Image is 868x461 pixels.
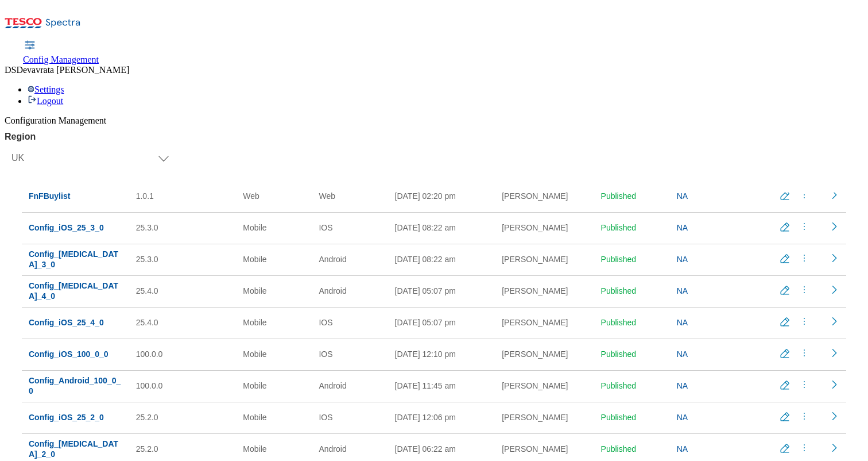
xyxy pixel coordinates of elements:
[495,307,594,339] td: [PERSON_NAME]
[23,41,99,65] a: Config Management
[23,55,99,64] span: Config Management
[236,180,312,212] td: Web
[828,252,840,264] svg: Readonly config
[779,221,790,233] svg: Edit config
[495,402,594,433] td: [PERSON_NAME]
[828,379,840,390] svg: Readonly config
[388,339,495,370] td: [DATE] 12:10 pm
[388,180,495,212] td: [DATE] 02:20 pm
[312,370,387,402] td: Android
[388,402,495,433] td: [DATE] 12:06 pm
[495,212,594,244] td: [PERSON_NAME]
[677,286,688,295] span: NA
[799,347,810,359] svg: menus
[799,442,810,454] svg: menus
[388,244,495,275] td: [DATE] 08:22 am
[799,316,810,327] svg: menus
[236,339,312,370] td: Mobile
[129,212,237,244] td: 25.3.0
[799,189,810,201] svg: menus
[29,191,70,201] span: FnFBuylist
[236,244,312,275] td: Mobile
[677,255,688,264] span: NA
[495,370,594,402] td: [PERSON_NAME]
[779,348,790,359] svg: Edit config
[236,307,312,339] td: Mobile
[495,339,594,370] td: [PERSON_NAME]
[799,410,810,422] svg: menus
[601,349,637,359] span: Published
[129,244,237,275] td: 25.3.0
[495,244,594,275] td: [PERSON_NAME]
[29,318,104,327] span: Config_iOS_25_4_0
[312,180,387,212] td: Web
[779,411,790,422] svg: Edit config
[28,96,63,106] a: Logout
[5,65,16,75] span: DS
[779,190,790,201] svg: Edit config
[799,284,810,295] svg: menus
[601,286,637,295] span: Published
[779,443,790,454] svg: Edit config
[29,413,104,422] span: Config_iOS_25_2_0
[129,275,237,307] td: 25.4.0
[779,316,790,328] svg: Edit config
[776,252,799,267] button: Edit config
[129,180,237,212] td: 1.0.1
[16,65,129,75] span: Devavrata [PERSON_NAME]
[776,442,799,456] button: Edit config
[601,255,637,264] span: Published
[5,132,176,142] label: Region
[601,223,637,232] span: Published
[601,381,637,390] span: Published
[312,307,387,339] td: IOS
[312,339,387,370] td: IOS
[779,379,790,391] svg: Edit config
[312,244,387,275] td: Android
[776,316,799,330] button: Edit config
[388,275,495,307] td: [DATE] 05:07 pm
[776,189,799,203] button: Edit config
[312,275,387,307] td: Android
[677,444,688,454] span: NA
[779,253,790,264] svg: Edit config
[312,402,387,433] td: IOS
[601,318,637,327] span: Published
[236,275,312,307] td: Mobile
[29,281,118,301] span: Config_[MEDICAL_DATA]_4_0
[776,284,799,298] button: Edit config
[779,285,790,296] svg: Edit config
[388,307,495,339] td: [DATE] 05:07 pm
[129,370,237,402] td: 100.0.0
[828,410,840,422] svg: Readonly config
[388,370,495,402] td: [DATE] 11:45 am
[29,249,118,269] span: Config_[MEDICAL_DATA]_3_0
[388,212,495,244] td: [DATE] 08:22 am
[776,347,799,362] button: Edit config
[677,318,688,327] span: NA
[29,223,104,232] span: Config_iOS_25_3_0
[799,221,810,232] svg: menus
[601,444,637,454] span: Published
[601,191,637,201] span: Published
[828,284,840,295] svg: Readonly config
[677,349,688,359] span: NA
[129,339,237,370] td: 100.0.0
[29,376,121,395] span: Config_Android_100_0_0
[312,212,387,244] td: IOS
[495,275,594,307] td: [PERSON_NAME]
[828,189,840,201] svg: Readonly config
[29,349,108,359] span: Config_iOS_100_0_0
[129,307,237,339] td: 25.4.0
[677,223,688,232] span: NA
[776,379,799,393] button: Edit config
[828,442,840,454] svg: Readonly config
[129,402,237,433] td: 25.2.0
[236,370,312,402] td: Mobile
[28,84,64,94] a: Settings
[677,381,688,390] span: NA
[799,252,810,264] svg: menus
[828,316,840,327] svg: Readonly config
[677,191,688,201] span: NA
[29,439,118,459] span: Config_[MEDICAL_DATA]_2_0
